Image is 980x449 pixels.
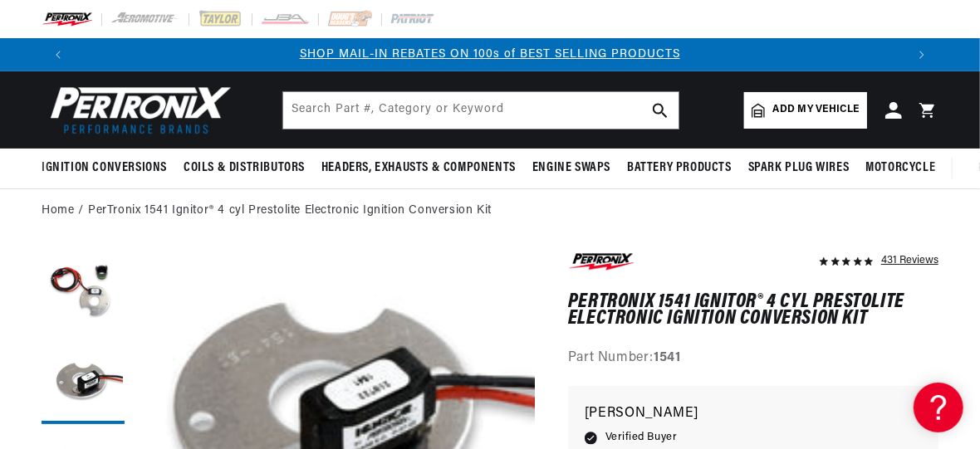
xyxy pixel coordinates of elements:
[642,92,679,129] button: search button
[619,149,740,188] summary: Battery Products
[184,159,305,177] span: Coils & Distributors
[321,159,516,177] span: Headers, Exhausts & Components
[865,159,935,177] span: Motorcycle
[881,250,938,270] div: 431 Reviews
[313,149,524,188] summary: Headers, Exhausts & Components
[88,202,492,220] a: PerTronix 1541 Ignitor® 4 cyl Prestolite Electronic Ignition Conversion Kit
[524,149,619,188] summary: Engine Swaps
[748,159,850,177] span: Spark Plug Wires
[605,428,677,447] span: Verified Buyer
[42,202,938,220] nav: breadcrumbs
[42,149,175,188] summary: Ignition Conversions
[532,159,610,177] span: Engine Swaps
[42,250,125,333] button: Load image 1 in gallery view
[42,81,233,139] img: Pertronix
[857,149,943,188] summary: Motorcycle
[42,341,125,424] button: Load image 2 in gallery view
[585,403,922,426] p: [PERSON_NAME]
[773,102,860,118] span: Add my vehicle
[75,46,905,64] div: 2 of 3
[568,348,938,369] div: Part Number:
[300,48,680,61] a: SHOP MAIL-IN REBATES ON 100s of BEST SELLING PRODUCTS
[283,92,679,129] input: Search Part #, Category or Keyword
[75,46,905,64] div: Announcement
[627,159,732,177] span: Battery Products
[905,38,938,71] button: Translation missing: en.sections.announcements.next_announcement
[740,149,858,188] summary: Spark Plug Wires
[42,159,167,177] span: Ignition Conversions
[744,92,867,129] a: Add my vehicle
[568,294,938,328] h1: PerTronix 1541 Ignitor® 4 cyl Prestolite Electronic Ignition Conversion Kit
[175,149,313,188] summary: Coils & Distributors
[42,202,74,220] a: Home
[42,38,75,71] button: Translation missing: en.sections.announcements.previous_announcement
[654,351,680,364] strong: 1541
